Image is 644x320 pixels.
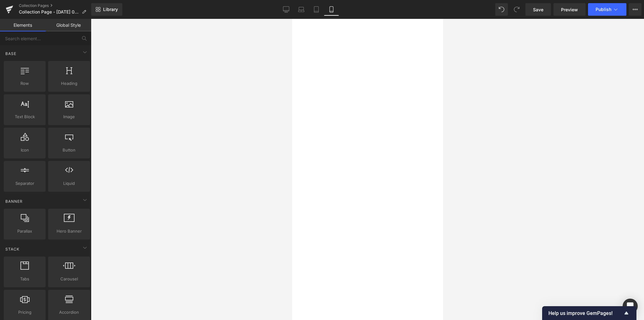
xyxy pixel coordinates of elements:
[50,276,88,282] span: Carousel
[6,113,44,120] span: Text Block
[19,9,79,14] span: Collection Page - [DATE] 07:09:59
[46,19,91,31] a: Global Style
[50,113,88,120] span: Image
[324,3,339,16] a: Mobile
[548,309,630,317] button: Show survey - Help us improve GemPages!
[533,6,543,13] span: Save
[510,3,523,16] button: Redo
[103,7,118,12] span: Library
[6,276,44,282] span: Tabs
[6,309,44,316] span: Pricing
[561,6,578,13] span: Preview
[6,80,44,87] span: Row
[588,3,626,16] button: Publish
[495,3,508,16] button: Undo
[309,3,324,16] a: Tablet
[5,51,17,57] span: Base
[91,3,122,16] a: New Library
[553,3,586,16] a: Preview
[623,299,638,314] div: Open Intercom Messenger
[629,3,641,16] button: More
[6,228,44,234] span: Parallax
[50,309,88,316] span: Accordion
[50,80,88,87] span: Heading
[5,246,20,252] span: Stack
[294,3,309,16] a: Laptop
[5,198,23,204] span: Banner
[596,7,611,12] span: Publish
[50,147,88,153] span: Button
[6,180,44,187] span: Separator
[19,3,91,8] a: Collection Pages
[6,147,44,153] span: Icon
[50,228,88,234] span: Hero Banner
[279,3,294,16] a: Desktop
[50,180,88,187] span: Liquid
[548,310,623,316] span: Help us improve GemPages!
